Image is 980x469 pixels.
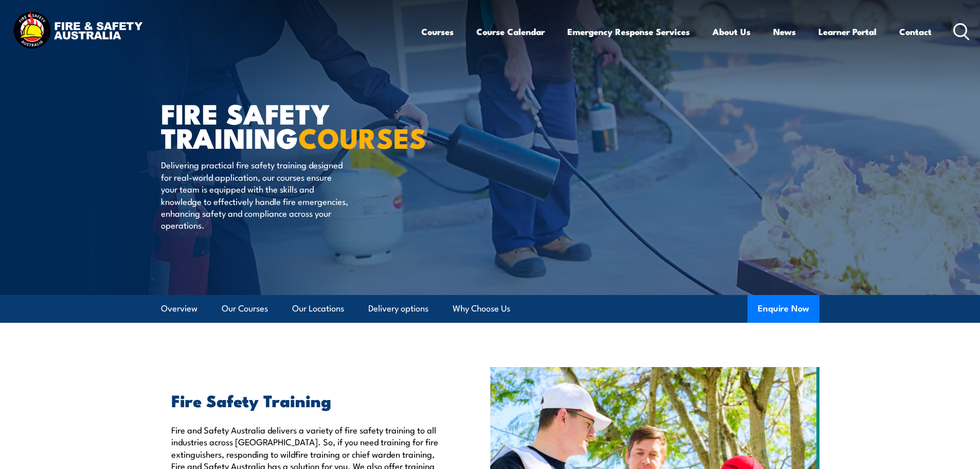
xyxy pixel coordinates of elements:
[161,159,349,231] p: Delivering practical fire safety training designed for real-world application, our courses ensure...
[161,101,415,149] h1: FIRE SAFETY TRAINING
[421,18,454,45] a: Courses
[161,295,198,322] a: Overview
[476,18,545,45] a: Course Calendar
[171,393,443,407] h2: Fire Safety Training
[747,295,819,323] button: Enquire Now
[222,295,268,322] a: Our Courses
[818,18,877,45] a: Learner Portal
[298,115,426,158] strong: COURSES
[292,295,344,322] a: Our Locations
[453,295,510,322] a: Why Choose Us
[712,18,751,45] a: About Us
[368,295,429,322] a: Delivery options
[567,18,690,45] a: Emergency Response Services
[899,18,932,45] a: Contact
[773,18,796,45] a: News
